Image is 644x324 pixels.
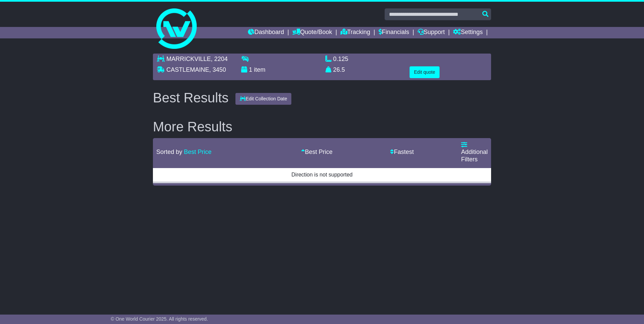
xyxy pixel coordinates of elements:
a: Dashboard [248,27,284,38]
span: , 2204 [211,56,228,62]
button: Edit quote [410,66,440,78]
a: Tracking [341,27,370,38]
a: Fastest [390,149,414,155]
a: Best Price [301,149,332,155]
a: Settings [453,27,483,38]
button: Edit Collection Date [235,93,292,105]
a: Quote/Book [292,27,332,38]
span: © One World Courier 2025. All rights reserved. [111,316,208,322]
span: item [254,66,265,73]
h2: More Results [153,119,491,134]
a: Financials [379,27,409,38]
a: Support [418,27,445,38]
a: Additional Filters [461,141,488,163]
span: MARRICKVILLE [166,56,211,62]
div: Best Results [150,90,232,105]
a: Best Price [184,149,212,155]
span: , 3450 [209,66,226,73]
span: Sorted by [156,149,182,155]
span: CASTLEMAINE [166,66,209,73]
span: 0.125 [333,56,348,62]
span: 1 [249,66,252,73]
span: 26.5 [333,66,345,73]
td: Direction is not supported [153,167,491,182]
